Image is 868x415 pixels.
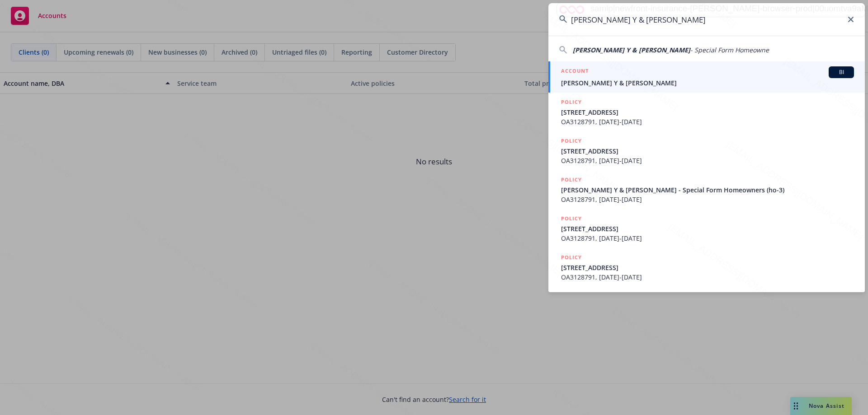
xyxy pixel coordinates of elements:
span: [PERSON_NAME] Y & [PERSON_NAME] [561,78,854,88]
span: OA3128791, [DATE]-[DATE] [561,156,854,165]
span: OA3128791, [DATE]-[DATE] [561,272,854,282]
a: POLICY[STREET_ADDRESS]OA3128791, [DATE]-[DATE] [548,93,865,131]
h5: POLICY [561,175,582,184]
h5: ACCOUNT [561,66,589,77]
a: POLICY[STREET_ADDRESS]OA3128791, [DATE]-[DATE] [548,209,865,248]
span: [PERSON_NAME] Y & [PERSON_NAME] - Special Form Homeowners (ho-3) [561,185,854,195]
span: OA3128791, [DATE]-[DATE] [561,195,854,204]
span: - Special Form Homeowne [690,46,769,54]
a: POLICY[PERSON_NAME] Y & [PERSON_NAME] - Special Form Homeowners (ho-3)OA3128791, [DATE]-[DATE] [548,170,865,209]
span: OA3128791, [DATE]-[DATE] [561,117,854,126]
span: [STREET_ADDRESS] [561,263,854,272]
a: POLICY[STREET_ADDRESS]OA3128791, [DATE]-[DATE] [548,248,865,287]
h5: POLICY [561,253,582,262]
h5: POLICY [561,136,582,145]
a: POLICY[STREET_ADDRESS]OA3128791, [DATE]-[DATE] [548,131,865,170]
span: [STREET_ADDRESS] [561,224,854,233]
span: [STREET_ADDRESS] [561,107,854,117]
span: BI [832,68,850,76]
a: ACCOUNTBI[PERSON_NAME] Y & [PERSON_NAME] [548,61,865,93]
span: OA3128791, [DATE]-[DATE] [561,233,854,243]
h5: POLICY [561,98,582,107]
span: [STREET_ADDRESS] [561,146,854,156]
input: Search... [548,3,865,36]
h5: POLICY [561,214,582,223]
span: [PERSON_NAME] Y & [PERSON_NAME] [573,46,690,54]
